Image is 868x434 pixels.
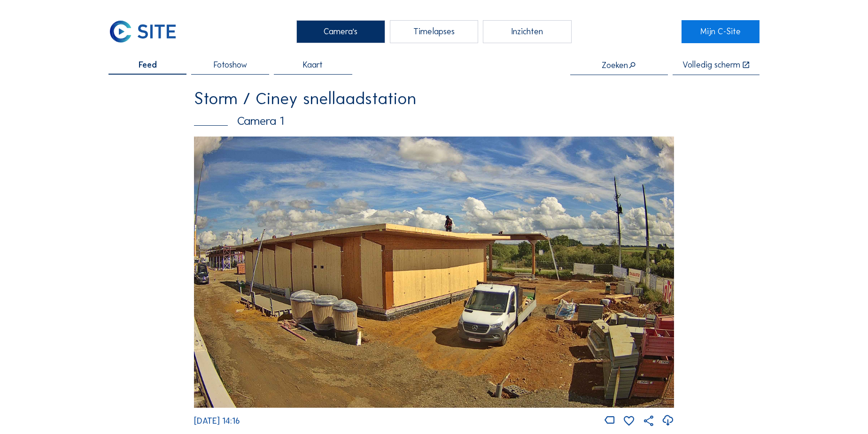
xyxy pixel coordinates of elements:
[303,61,323,69] span: Kaart
[139,61,157,69] span: Feed
[108,20,177,43] img: C-SITE Logo
[296,20,385,43] div: Camera's
[108,20,186,43] a: C-SITE Logo
[214,61,247,69] span: Fotoshow
[682,61,740,69] div: Volledig scherm
[194,416,240,426] span: [DATE] 14:16
[483,20,571,43] div: Inzichten
[194,115,674,127] div: Camera 1
[194,90,674,107] div: Storm / Ciney snellaadstation
[194,137,674,408] img: Image
[682,20,759,43] a: Mijn C-Site
[390,20,478,43] div: Timelapses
